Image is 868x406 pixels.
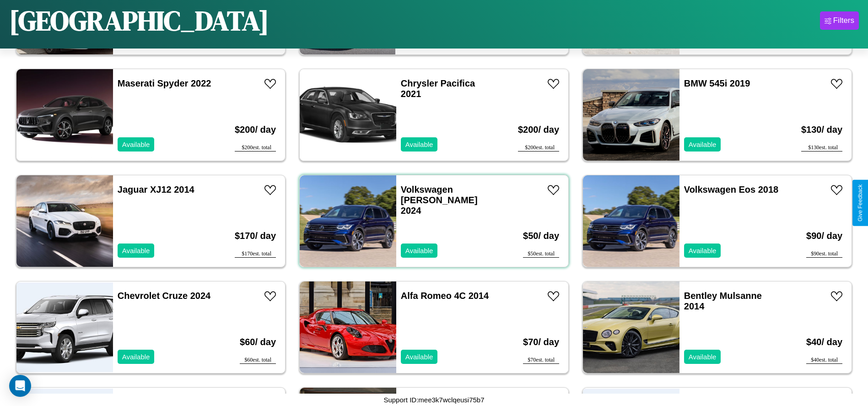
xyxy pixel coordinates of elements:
p: Support ID: mee3k7wclqeusi75b7 [383,394,484,406]
p: Available [689,351,717,363]
h3: $ 40 / day [806,328,842,357]
p: Available [122,244,150,257]
p: Available [689,138,717,151]
p: Available [689,244,717,257]
div: Filters [833,16,854,25]
a: Maserati Spyder 2022 [118,78,211,88]
h3: $ 70 / day [523,328,559,357]
div: $ 40 est. total [806,357,842,364]
p: Available [122,351,150,363]
p: Available [405,244,433,257]
a: BMW 545i 2019 [684,78,750,88]
h3: $ 90 / day [806,222,842,250]
div: $ 130 est. total [801,144,842,152]
div: Open Intercom Messenger [9,375,31,397]
div: $ 60 est. total [240,357,276,364]
p: Available [122,138,150,151]
div: $ 170 est. total [235,250,276,258]
div: $ 90 est. total [806,250,842,258]
div: $ 200 est. total [518,144,559,152]
p: Available [405,351,433,363]
h3: $ 170 / day [235,222,276,250]
a: Chrysler Pacifica 2021 [401,78,475,99]
h3: $ 60 / day [240,328,276,357]
a: Volkswagen Eos 2018 [684,184,778,195]
h3: $ 130 / day [801,115,842,144]
p: Available [405,138,433,151]
button: Filters [820,11,859,30]
h3: $ 50 / day [523,222,559,250]
a: Alfa Romeo 4C 2014 [401,291,489,301]
div: $ 50 est. total [523,250,559,258]
a: Jaguar XJ12 2014 [118,184,194,195]
h3: $ 200 / day [518,115,559,144]
a: Volkswagen [PERSON_NAME] 2024 [401,184,478,216]
div: $ 70 est. total [523,357,559,364]
div: $ 200 est. total [235,144,276,152]
h3: $ 200 / day [235,115,276,144]
a: Chevrolet Cruze 2024 [118,291,210,301]
div: Give Feedback [857,184,863,222]
a: Bentley Mulsanne 2014 [684,291,762,311]
h1: [GEOGRAPHIC_DATA] [9,2,269,39]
